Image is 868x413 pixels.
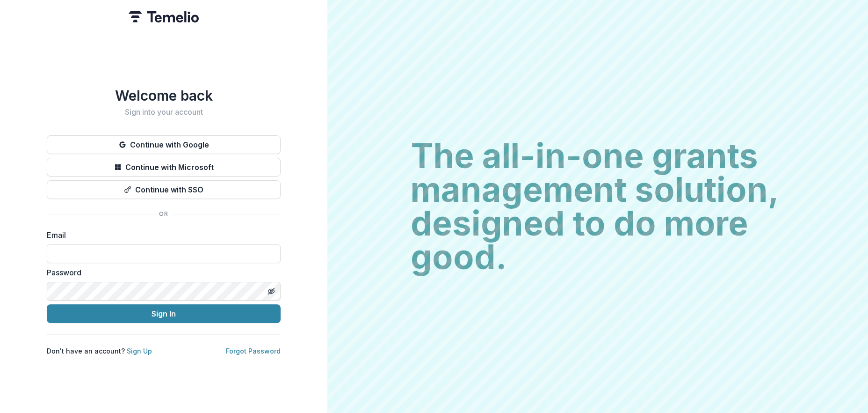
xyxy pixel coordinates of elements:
label: Email [47,229,275,241]
label: Password [47,267,275,278]
button: Continue with Microsoft [47,158,281,177]
button: Continue with Google [47,135,281,154]
h2: Sign into your account [47,108,281,117]
a: Sign Up [127,347,152,355]
button: Continue with SSO [47,180,281,199]
p: Don't have an account? [47,346,152,356]
h1: Welcome back [47,87,281,104]
a: Forgot Password [226,347,281,355]
button: Sign In [47,304,281,323]
img: Temelio [129,11,199,22]
button: Toggle password visibility [264,284,279,299]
